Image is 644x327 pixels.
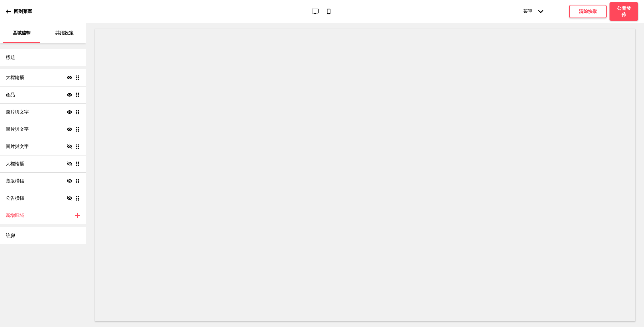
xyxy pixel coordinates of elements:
[6,161,24,167] h4: 大標輪播
[579,8,597,15] h4: 清除快取
[6,126,29,132] h4: 圖片與文字
[609,2,638,21] button: 公開發佈
[615,5,632,18] h4: 公開發佈
[6,178,24,184] h4: 寬版橫幅
[6,143,29,150] h4: 圖片與文字
[6,4,32,19] a: 回到菜單
[569,5,607,18] button: 清除快取
[12,30,31,36] p: 區域編輯
[6,212,24,219] h4: 新增區域
[6,232,15,239] h4: 註腳
[6,92,15,98] h4: 產品
[55,30,74,36] p: 共用設定
[6,74,24,81] h4: 大標輪播
[517,3,549,20] div: 菜單
[6,109,29,115] h4: 圖片與文字
[6,195,24,201] h4: 公告橫幅
[6,54,15,61] h4: 標題
[14,8,32,15] p: 回到菜單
